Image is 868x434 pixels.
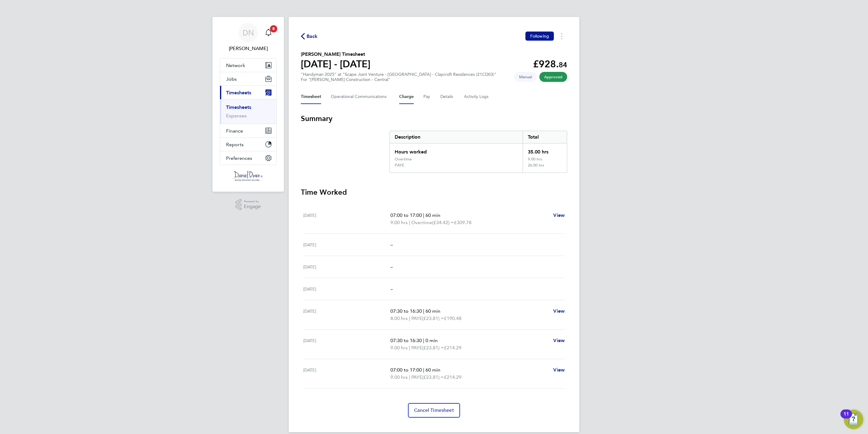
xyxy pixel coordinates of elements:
[390,212,422,218] span: 07:00 to 17:00
[533,58,567,70] app-decimal: £928.
[423,338,424,343] span: |
[303,212,390,226] div: [DATE]
[331,89,390,104] button: Operational Communications
[303,285,390,293] div: [DATE]
[411,374,422,381] span: PAYE
[426,367,440,373] span: 60 min
[301,114,567,123] h3: Summary
[301,51,370,58] h2: [PERSON_NAME] Timesheet
[390,345,408,351] span: 9.00 hrs
[303,366,390,381] div: [DATE]
[411,315,422,322] span: PAYE
[226,62,245,68] span: Network
[390,338,422,343] span: 07:30 to 16:30
[409,345,410,351] span: |
[444,315,462,321] span: £190.48
[409,220,410,225] span: |
[464,89,489,104] button: Activity Logs
[226,113,247,119] a: Expenses
[303,308,390,322] div: [DATE]
[426,338,438,343] span: 0 min
[390,286,393,292] span: –
[411,344,422,352] span: PAYE
[440,89,454,104] button: Details
[233,171,263,181] img: danielowen-logo-retina.png
[523,131,567,143] div: Total
[844,410,863,429] button: Open Resource Center, 11 new notifications
[303,337,390,352] div: [DATE]
[426,212,440,218] span: 60 min
[539,72,567,82] span: This timesheet has been approved.
[244,199,261,204] span: Powered by
[390,374,408,380] span: 9.00 hrs
[220,151,276,165] button: Preferences
[409,374,410,380] span: |
[556,32,567,41] button: Timesheets Menu
[553,308,565,315] a: View
[301,77,496,82] div: For "[PERSON_NAME] Construction - Central"
[432,220,454,225] span: (£34.42) =
[243,29,254,37] span: DN
[390,220,408,225] span: 9.00 hrs
[553,366,565,374] a: View
[307,33,318,40] span: Back
[423,212,424,218] span: |
[226,155,252,161] span: Preferences
[422,374,444,380] span: (£23.81) =
[301,89,321,104] button: Timesheet
[553,212,565,219] a: View
[395,157,412,162] div: Overtime
[303,241,390,248] div: [DATE]
[444,374,462,380] span: £214.29
[390,131,523,143] div: Description
[411,219,432,226] span: Overtime
[525,32,554,41] button: Following
[235,199,261,210] a: Powered byEngage
[220,45,277,52] span: Danielle Nail
[270,25,277,32] span: 8
[390,264,393,270] span: –
[523,157,567,163] div: 9.00 hrs
[399,89,414,104] button: Charge
[553,212,565,218] span: View
[422,315,444,321] span: (£23.81) =
[220,138,276,151] button: Reports
[226,128,243,134] span: Finance
[220,59,276,72] button: Network
[301,114,567,418] section: Timesheet
[553,337,565,344] a: View
[426,308,440,314] span: 60 min
[553,338,565,343] span: View
[301,32,318,40] button: Back
[408,403,460,418] button: Cancel Timesheet
[454,220,472,225] span: £309.78
[301,72,496,82] div: "Handyman 2025" at "Scape Joint Venture - [GEOGRAPHIC_DATA] - Claycroft Residences (21CD03)"
[303,263,390,271] div: [DATE]
[390,367,422,373] span: 07:00 to 17:00
[530,33,549,39] span: Following
[226,76,237,82] span: Jobs
[220,72,276,86] button: Jobs
[390,315,408,321] span: 8.00 hrs
[843,414,849,422] div: 11
[423,308,424,314] span: |
[220,124,276,137] button: Finance
[444,345,462,351] span: £214.29
[553,308,565,314] span: View
[220,23,277,52] a: DN[PERSON_NAME]
[226,142,244,147] span: Reports
[220,99,276,124] div: Timesheets
[523,163,567,173] div: 26.00 hrs
[409,315,410,321] span: |
[553,367,565,373] span: View
[422,345,444,351] span: (£23.81) =
[212,17,284,192] nav: Main navigation
[301,187,567,197] h3: Time Worked
[220,86,276,99] button: Timesheets
[523,143,567,157] div: 35.00 hrs
[226,104,251,110] a: Timesheets
[390,131,567,173] div: Summary
[244,204,261,209] span: Engage
[390,308,422,314] span: 07:30 to 16:30
[559,60,567,69] span: 84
